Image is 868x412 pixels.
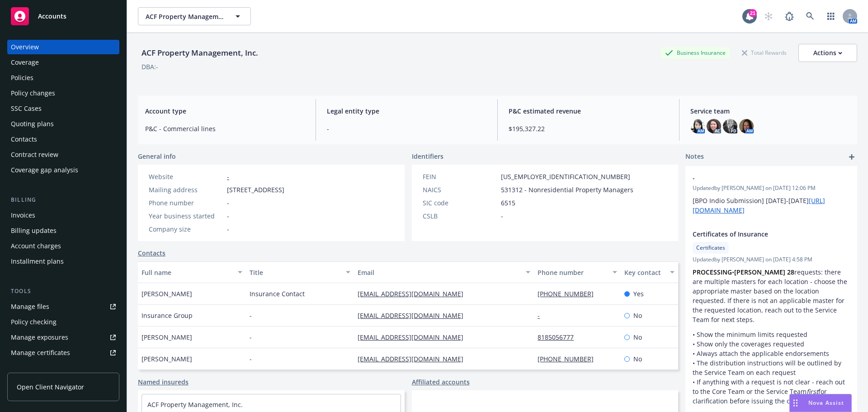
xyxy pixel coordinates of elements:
a: [EMAIL_ADDRESS][DOMAIN_NAME] [358,289,471,298]
span: Open Client Navigator [17,382,84,392]
span: No [633,332,642,342]
div: Business Insurance [660,47,730,58]
span: - [501,211,503,221]
a: - [227,172,229,181]
div: 21 [749,9,757,17]
span: - [250,332,252,342]
div: Total Rewards [737,47,791,58]
span: Insurance Group [142,311,193,320]
button: ACF Property Management, Inc. [138,7,251,25]
div: Billing [7,195,119,204]
span: 6515 [501,198,515,208]
img: photo [723,119,737,133]
span: Insurance Contact [250,289,305,298]
a: Policy changes [7,86,119,100]
span: [US_EMPLOYER_IDENTIFICATION_NUMBER] [501,172,630,181]
div: DBA: - [142,62,158,71]
div: NAICS [423,185,497,194]
div: Title [250,268,340,277]
span: - [227,211,229,221]
a: SSC Cases [7,101,119,116]
a: Policy checking [7,315,119,329]
a: Quoting plans [7,117,119,131]
a: ACF Property Management, Inc. [147,400,243,409]
div: Email [358,268,520,277]
span: Yes [633,289,644,298]
a: Switch app [822,7,840,25]
span: ACF Property Management, Inc. [146,12,224,21]
span: General info [138,152,176,161]
div: Policy changes [11,86,55,100]
a: - [538,311,547,320]
div: Quoting plans [11,117,54,131]
a: Manage claims [7,361,119,375]
span: $195,327.22 [509,124,668,133]
a: Start snowing [759,7,778,25]
strong: [PERSON_NAME] 28 [734,268,794,276]
button: Key contact [621,261,678,283]
span: 531312 - Nonresidential Property Managers [501,185,633,194]
a: Billing updates [7,223,119,238]
span: [PERSON_NAME] [142,289,192,298]
span: [PERSON_NAME] [142,354,192,364]
div: Contract review [11,147,58,162]
a: Search [801,7,819,25]
div: FEIN [423,172,497,181]
a: Contacts [138,248,165,258]
div: Manage exposures [11,330,68,345]
div: Overview [11,40,39,54]
div: SSC Cases [11,101,42,116]
div: Billing updates [11,223,57,238]
p: • requests: there are multiple masters for each location - choose the appropriate master based on... [693,267,850,324]
span: Updated by [PERSON_NAME] on [DATE] 12:06 PM [693,184,850,192]
span: P&C - Commercial lines [145,124,305,133]
div: Website [149,172,223,181]
div: -Updatedby [PERSON_NAME] on [DATE] 12:06 PM[BPO Indio Submission] [DATE]-[DATE][URL][DOMAIN_NAME] [685,166,857,222]
a: Affiliated accounts [412,377,470,387]
span: Service team [690,106,850,116]
em: first [807,387,818,396]
img: photo [739,119,754,133]
button: Full name [138,261,246,283]
div: Policies [11,71,33,85]
a: Contract review [7,147,119,162]
a: Contacts [7,132,119,147]
span: - [250,311,252,320]
button: Title [246,261,354,283]
div: Installment plans [11,254,64,269]
span: No [633,354,642,364]
button: Nova Assist [789,394,852,412]
p: [BPO Indio Submission] [DATE]-[DATE] [693,196,850,215]
a: [EMAIL_ADDRESS][DOMAIN_NAME] [358,333,471,341]
a: Manage exposures [7,330,119,345]
a: Installment plans [7,254,119,269]
img: photo [707,119,721,133]
a: Coverage [7,55,119,70]
a: Manage certificates [7,346,119,360]
a: Overview [7,40,119,54]
div: ACF Property Management, Inc. [138,47,262,59]
span: - [227,198,229,208]
span: Accounts [38,13,66,20]
span: No [633,311,642,320]
div: Company size [149,224,223,234]
button: Phone number [534,261,620,283]
a: add [846,152,857,162]
div: Full name [142,268,232,277]
div: Mailing address [149,185,223,194]
div: Phone number [149,198,223,208]
a: 8185056777 [538,333,581,341]
span: Updated by [PERSON_NAME] on [DATE] 4:58 PM [693,256,850,264]
img: photo [690,119,705,133]
span: Nova Assist [808,399,844,407]
span: Certificates of Insurance [693,229,826,239]
div: SIC code [423,198,497,208]
a: [PHONE_NUMBER] [538,289,601,298]
button: Actions [798,44,857,62]
span: P&C estimated revenue [509,106,668,116]
a: Policies [7,71,119,85]
span: Notes [685,152,704,162]
strong: PROCESSING [693,268,732,276]
div: Policy checking [11,315,57,329]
